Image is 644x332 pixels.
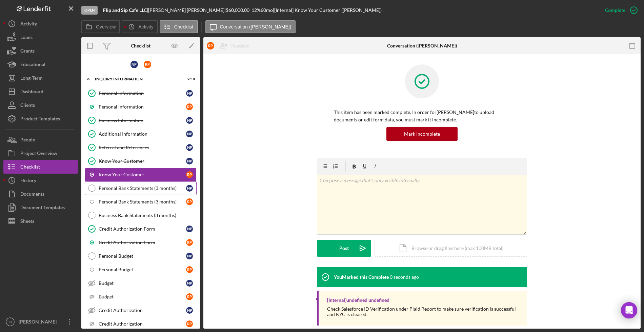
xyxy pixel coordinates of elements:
[3,44,78,58] a: Grants
[103,7,148,13] div: |
[186,103,193,110] div: R P
[99,91,186,96] div: Personal Information
[3,58,78,71] button: Educational
[99,199,186,204] div: Personal Bank Statements (3 months)
[231,39,249,53] div: Reassign
[387,43,457,48] div: Conversation ([PERSON_NAME])
[226,7,251,13] div: $60,000.00
[390,274,419,280] time: 2025-08-21 18:28
[85,222,197,236] a: Credit Authorization FormNP
[20,174,36,189] div: History
[386,127,458,141] button: Mark Incomplete
[131,43,150,48] div: Checklist
[20,85,43,100] div: Dashboard
[20,112,60,127] div: Product Templates
[85,249,197,263] a: Personal BudgetNP
[8,320,12,324] text: IN
[186,131,193,137] div: N P
[220,24,291,30] label: Conversation ([PERSON_NAME])
[20,187,44,202] div: Documents
[605,3,625,17] div: Complete
[20,44,35,59] div: Grants
[186,185,193,192] div: N P
[85,236,197,249] a: Credit Authorization FormRP
[273,7,382,13] div: | [Internal] Know Your Customer ([PERSON_NAME])
[186,280,193,287] div: N P
[186,226,193,232] div: N P
[3,201,78,214] a: Document Templates
[85,276,197,290] a: BudgetNP
[99,131,186,137] div: Additional Information
[186,239,193,246] div: R P
[339,240,349,257] div: Post
[186,266,193,273] div: R P
[327,306,520,317] div: Check Salesforce ID Verification under Plaid Report to make sure verification is successful and K...
[261,7,273,13] div: 60 mo
[186,293,193,300] div: R P
[186,253,193,259] div: N P
[317,240,371,257] button: Post
[3,160,78,174] button: Checklist
[186,90,193,97] div: N P
[598,3,641,17] button: Complete
[186,198,193,205] div: R P
[621,302,637,318] div: Open Intercom Messenger
[3,31,78,44] button: Loans
[85,181,197,195] a: Personal Bank Statements (3 months)NP
[3,17,78,31] button: Activity
[334,109,510,124] p: This item has been marked complete. In order for [PERSON_NAME] to upload documents or edit form d...
[3,71,78,85] button: Long-Term
[186,144,193,151] div: N P
[186,307,193,314] div: N P
[160,20,198,33] button: Checklist
[3,98,78,112] button: Clients
[174,24,194,30] label: Checklist
[85,154,197,168] a: Know Your CustomerNP
[3,85,78,98] button: Dashboard
[3,133,78,147] button: People
[99,321,186,327] div: Credit Authorization
[20,147,57,162] div: Project Overview
[3,214,78,228] button: Sheets
[103,7,147,13] b: Flip and Sip Cafe LLC
[3,112,78,125] button: Product Templates
[17,315,61,330] div: [PERSON_NAME]
[20,201,65,216] div: Document Templates
[99,294,186,299] div: Budget
[85,195,197,209] a: Personal Bank Statements (3 months)RP
[20,98,35,114] div: Clients
[20,160,40,175] div: Checklist
[3,315,78,329] button: IN[PERSON_NAME]
[99,213,196,218] div: Business Bank Statements (3 months)
[99,104,186,110] div: Personal Information
[99,145,186,150] div: Referral and References
[183,77,195,81] div: 9 / 18
[85,114,197,127] a: Business InformationNP
[95,77,178,81] div: INQUIRY INFORMATION
[85,100,197,114] a: Personal InformationRP
[85,263,197,276] a: Personal BudgetRP
[99,226,186,232] div: Credit Authorization Form
[85,317,197,331] a: Credit AuthorizationRP
[3,147,78,160] button: Project Overview
[3,174,78,187] button: History
[85,304,197,317] a: Credit AuthorizationNP
[20,214,34,230] div: Sheets
[205,20,296,33] button: Conversation ([PERSON_NAME])
[99,240,186,245] div: Credit Authorization Form
[138,24,153,30] label: Activity
[85,86,197,100] a: Personal InformationNP
[96,24,116,30] label: Overview
[20,17,37,32] div: Activity
[186,171,193,178] div: R P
